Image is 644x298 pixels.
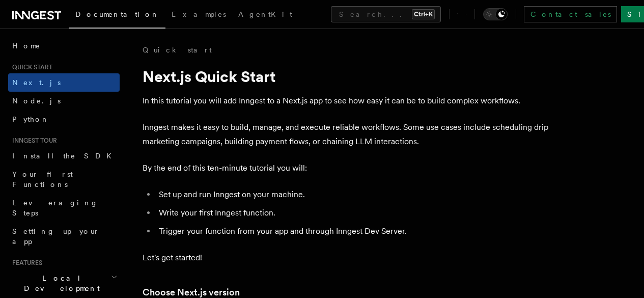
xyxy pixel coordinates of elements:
a: Your first Functions [8,165,120,194]
span: Install the SDK [12,152,118,160]
a: Home [8,37,120,55]
span: Next.js [12,78,61,87]
a: Setting up your app [8,222,120,251]
span: Examples [172,10,226,18]
li: Trigger your function from your app and through Inngest Dev Server. [156,224,550,238]
button: Search...Ctrl+K [331,6,441,22]
span: Setting up your app [12,227,100,246]
p: In this tutorial you will add Inngest to a Next.js app to see how easy it can be to build complex... [143,94,550,108]
span: Quick start [8,63,52,71]
a: Documentation [69,3,165,29]
span: Leveraging Steps [12,199,98,217]
a: AgentKit [232,3,298,28]
span: Your first Functions [12,170,73,188]
a: Next.js [8,73,120,92]
p: By the end of this ten-minute tutorial you will: [143,161,550,175]
p: Let's get started! [143,251,550,265]
span: AgentKit [238,10,292,18]
li: Write your first Inngest function. [156,206,550,220]
a: Python [8,110,120,128]
li: Set up and run Inngest on your machine. [156,187,550,202]
span: Inngest tour [8,137,57,145]
a: Node.js [8,92,120,110]
a: Quick start [143,45,212,55]
kbd: Ctrl+K [412,9,435,19]
span: Documentation [75,10,159,18]
span: Node.js [12,97,61,105]
a: Contact sales [524,6,617,22]
a: Install the SDK [8,147,120,165]
span: Home [12,41,41,51]
button: Local Development [8,269,120,297]
span: Python [12,115,49,123]
h1: Next.js Quick Start [143,67,550,86]
button: Toggle dark mode [483,8,508,20]
span: Local Development [8,273,111,293]
p: Inngest makes it easy to build, manage, and execute reliable workflows. Some use cases include sc... [143,120,550,149]
span: Features [8,259,42,267]
a: Leveraging Steps [8,194,120,222]
a: Examples [165,3,232,28]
